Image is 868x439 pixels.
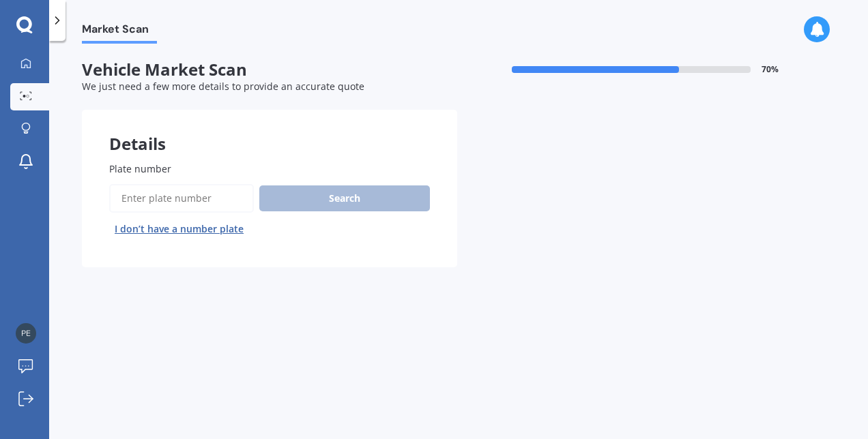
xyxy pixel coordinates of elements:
[82,80,364,93] span: We just need a few more details to provide an accurate quote
[82,110,457,151] div: Details
[762,65,779,74] span: 70 %
[109,218,249,240] button: I don’t have a number plate
[82,60,457,80] span: Vehicle Market Scan
[82,22,157,41] span: Market Scan
[109,162,171,175] span: Plate number
[109,184,254,213] input: Enter plate number
[16,323,36,344] img: 06a733bdc583e8bd9a91214da0d86f79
